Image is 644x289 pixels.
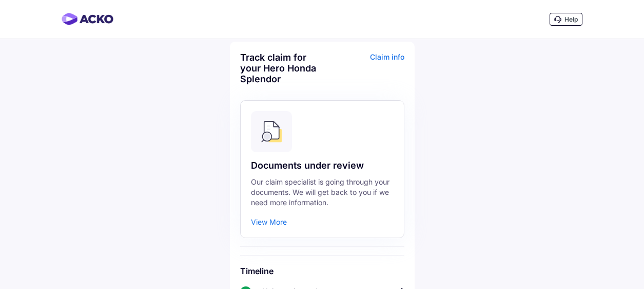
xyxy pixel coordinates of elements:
div: Our claim specialist is going through your documents. We will get back to you if we need more inf... [251,177,394,208]
span: Help [564,15,578,23]
div: Claim info [325,52,404,92]
h6: Timeline [240,266,404,276]
div: Track claim for your Hero Honda Splendor [240,52,320,84]
div: Documents under review [251,159,394,172]
div: View More [251,217,287,227]
img: horizontal-gradient.png [62,13,113,25]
